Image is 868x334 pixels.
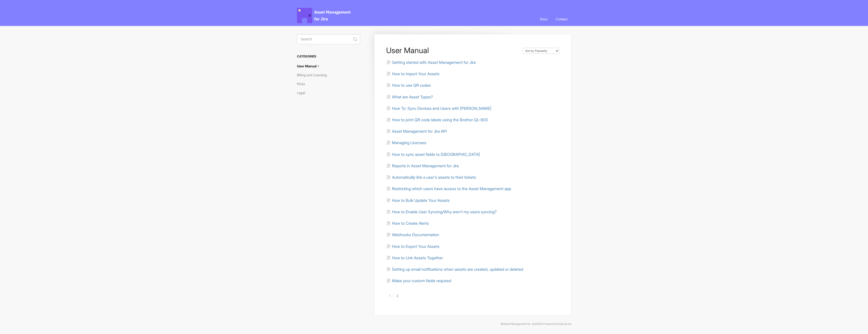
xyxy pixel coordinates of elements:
[297,322,571,326] p: © 2025.
[392,60,476,65] span: Getting started with Asset Management for Jira
[392,255,443,260] span: How to Link Assets Together
[392,244,439,249] span: How to Export Your Assets
[386,232,439,237] a: Webhooks Documentation
[386,163,459,168] a: Reports in Asset Management for Jira
[503,322,536,326] a: Asset Management for Jira
[392,140,426,145] span: Managing Licenses
[386,71,439,76] a: How to Import Your Assets
[392,95,433,99] span: What are Asset Types?
[386,46,517,55] h1: User Manual
[386,278,451,283] a: Make your custom fields required
[386,129,447,134] a: Asset Management for Jira API
[386,186,511,191] a: Restricting which users have access to the Asset Management app
[392,83,431,88] span: How to use QR codes
[392,278,451,283] span: Make your custom fields required
[386,267,523,272] a: Setting up email notifications when assets are created, updated or deleted
[392,186,511,191] span: Restricting which users have access to the Asset Management app
[392,198,450,203] span: How to Bulk Update Your Assets
[386,117,488,122] a: How to print QR code labels using the Brother QL-800
[392,117,488,122] span: How to print QR code labels using the Brother QL-800
[392,106,491,111] span: How To: Sync Devices and Users with [PERSON_NAME]
[297,89,309,97] a: Legal
[297,52,360,61] h3: Categories
[386,106,491,111] a: How To: Sync Devices and Users with [PERSON_NAME]
[386,221,429,226] a: How to Create Alerts
[297,71,331,79] a: Billing and Licensing
[392,221,429,226] span: How to Create Alerts
[392,71,439,76] span: How to Import Your Assets
[393,294,401,298] a: 2
[392,175,476,180] span: Automatically link a user's assets to their tickets
[392,209,497,214] span: How to Enable User Syncing/Why aren't my users syncing?
[297,8,351,23] span: Asset Management for Jira Docs
[386,60,476,65] a: Getting started with Asset Management for Jira
[386,209,497,214] a: How to Enable User Syncing/Why aren't my users syncing?
[392,267,523,272] span: Setting up email notifications when assets are created, updated or deleted
[297,80,309,88] a: FAQs
[386,95,433,99] a: What are Asset Types?
[386,175,476,180] a: Automatically link a user's assets to their tickets
[386,152,480,157] a: How to sync asset fields to [GEOGRAPHIC_DATA]
[297,34,360,44] input: Search
[392,152,480,157] span: How to sync asset fields to [GEOGRAPHIC_DATA]
[386,244,439,249] a: How to Export Your Assets
[523,48,559,54] select: Page reloads on selection
[386,140,426,145] a: Managing Licenses
[386,294,393,298] a: 1
[386,198,450,203] a: How to Bulk Update Your Assets
[386,83,431,88] a: How to use QR codes
[536,12,551,26] a: Docs
[392,232,439,237] span: Webhooks Documentation
[297,62,325,70] a: User Manual
[392,163,459,168] span: Reports in Asset Management for Jira
[552,12,571,26] a: Contact
[386,255,443,260] a: How to Link Assets Together
[543,322,571,326] span: Powered by
[558,322,571,326] a: Help Scout
[392,129,447,134] span: Asset Management for Jira API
